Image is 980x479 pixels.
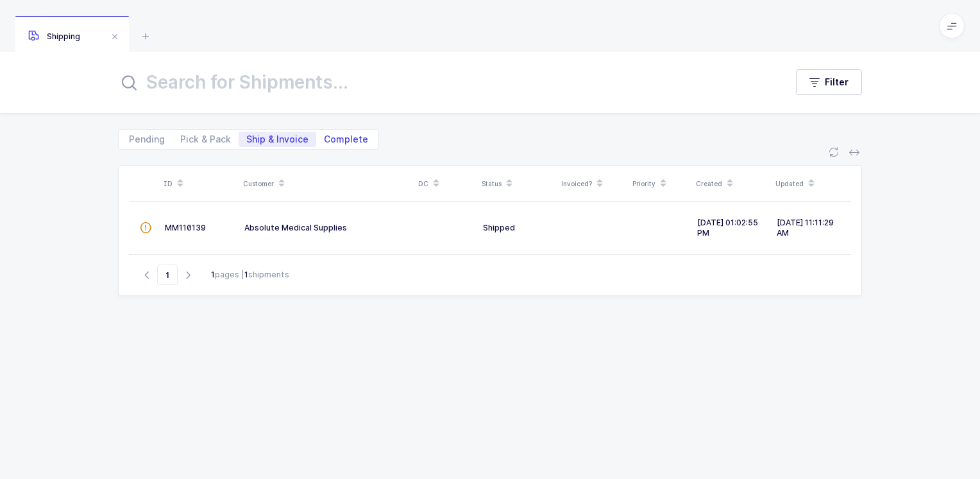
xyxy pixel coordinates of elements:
[118,67,770,98] input: Search for Shipments...
[129,135,165,144] span: Pending
[157,265,178,285] span: Go to
[243,173,410,195] div: Customer
[825,76,849,89] span: Filter
[483,223,515,232] span: Shipped
[244,223,347,232] span: Absolute Medical Supplies
[418,173,474,195] div: DC
[165,223,206,232] span: MM110139
[777,218,834,238] span: [DATE] 11:11:29 AM
[28,31,80,41] span: Shipping
[796,69,862,95] button: Filter
[561,173,625,195] div: Invoiced?
[246,135,308,144] span: Ship & Invoice
[632,173,688,195] div: Priority
[482,173,553,195] div: Status
[696,173,768,195] div: Created
[775,173,847,195] div: Updated
[140,223,151,232] span: 
[324,135,368,144] span: Complete
[697,218,758,238] span: [DATE] 01:02:55 PM
[211,269,289,281] div: pages | shipments
[180,135,231,144] span: Pick & Pack
[211,270,215,279] b: 1
[164,173,235,195] div: ID
[244,270,248,279] b: 1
